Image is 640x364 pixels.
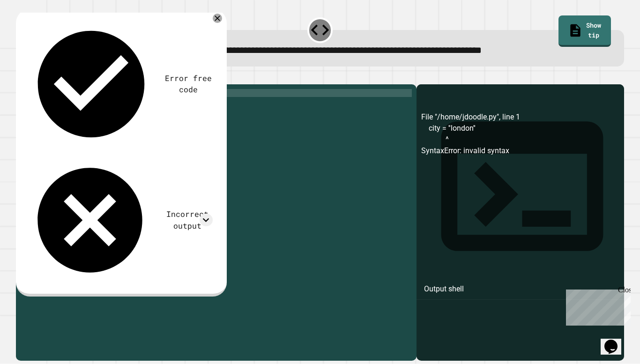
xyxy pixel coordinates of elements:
div: Chat with us now!Close [4,4,65,59]
iframe: chat widget [562,286,631,326]
a: Show tip [558,15,611,47]
div: Error free code [164,73,213,96]
iframe: chat widget [601,327,631,355]
div: Incorrect output [162,208,213,231]
div: File "/home/jdoodle.py", line 1 city = ''london'' ^ SyntaxError: invalid syntax [421,111,619,361]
